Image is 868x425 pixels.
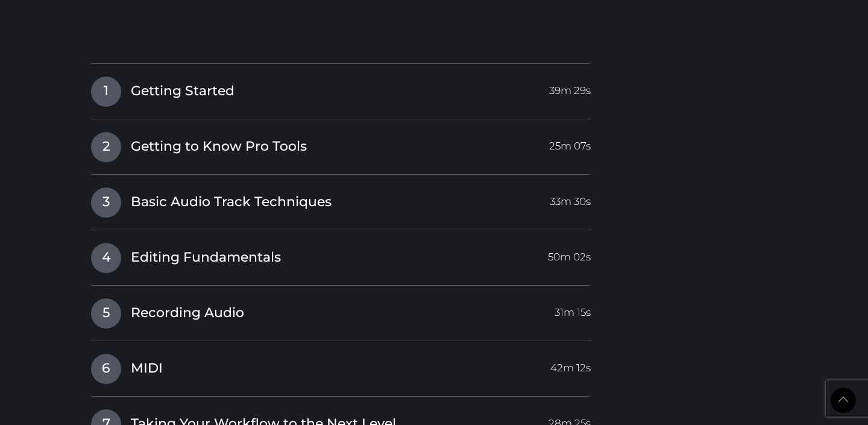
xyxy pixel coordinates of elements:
[91,77,121,107] span: 1
[90,242,591,268] a: 4Editing Fundamentals50m 02s
[555,298,591,320] span: 31m 15s
[131,304,244,323] span: Recording Audio
[90,353,591,379] a: 6MIDI42m 12s
[131,248,281,267] span: Editing Fundamentals
[91,187,121,218] span: 3
[549,132,591,154] span: 25m 07s
[131,359,163,378] span: MIDI
[131,193,332,212] span: Basic Audio Track Techniques
[131,82,234,101] span: Getting Started
[90,298,591,323] a: 5Recording Audio31m 15s
[91,132,121,162] span: 2
[131,137,307,156] span: Getting to Know Pro Tools
[91,243,121,273] span: 4
[91,298,121,329] span: 5
[549,77,591,98] span: 39m 29s
[90,187,591,212] a: 3Basic Audio Track Techniques33m 30s
[550,187,591,209] span: 33m 30s
[548,243,591,265] span: 50m 02s
[831,388,856,413] a: Back to Top
[90,131,591,157] a: 2Getting to Know Pro Tools25m 07s
[90,76,591,101] a: 1Getting Started39m 29s
[550,354,591,376] span: 42m 12s
[91,354,121,384] span: 6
